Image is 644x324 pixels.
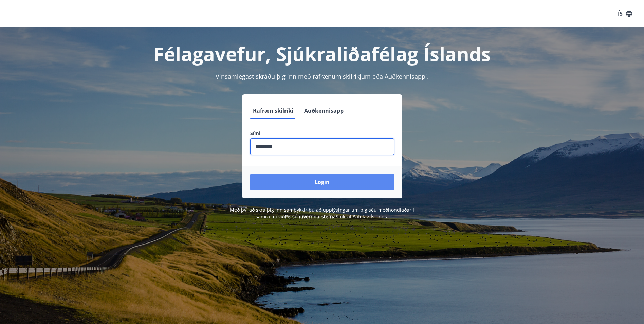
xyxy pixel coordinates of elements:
[250,103,296,119] button: Rafræn skilríki
[614,7,636,20] button: ÍS
[250,174,394,190] button: Login
[230,206,414,220] span: Með því að skrá þig inn samþykkir þú að upplýsingar um þig séu meðhöndlaðar í samræmi við Sjúkral...
[250,130,394,137] label: Sími
[285,213,336,220] a: Persónuverndarstefna
[301,103,346,119] button: Auðkennisapp
[86,41,558,67] h1: Félagavefur, Sjúkraliðafélag Íslands
[216,72,429,80] span: Vinsamlegast skráðu þig inn með rafrænum skilríkjum eða Auðkennisappi.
